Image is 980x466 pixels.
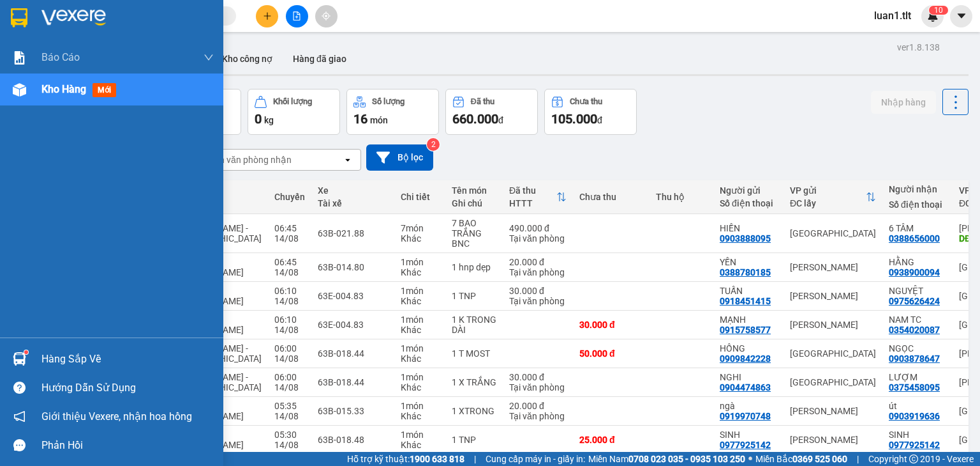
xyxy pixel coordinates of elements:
[783,180,882,214] th: Toggle SortBy
[41,408,192,424] span: Giới thiệu Vexere, nhận hoa hồng
[790,406,876,416] div: [PERSON_NAME]
[274,267,305,277] div: 14/08
[509,286,567,296] div: 30.000 đ
[318,406,388,416] div: 63B-015.33
[588,452,745,466] span: Miền Nam
[509,185,556,196] div: Đã thu
[551,111,597,127] span: 105.000
[755,452,847,466] span: Miền Bắc
[315,5,338,27] button: aim
[864,8,921,24] span: luan1.tlt
[410,454,464,464] strong: 1900 633 818
[790,291,876,301] div: [PERSON_NAME]
[264,115,274,125] span: kg
[509,257,567,267] div: 20.000 đ
[748,456,752,462] span: ⚪️
[929,6,948,15] sup: 10
[401,343,439,353] div: 1 món
[274,223,305,233] div: 06:45
[889,440,940,450] div: 0977925142
[401,401,439,411] div: 1 món
[452,185,496,196] div: Tên món
[720,257,777,267] div: YẾN
[889,315,946,325] div: NAM TC
[720,296,771,306] div: 0918451415
[13,410,26,423] span: notification
[318,348,388,359] div: 63B-018.44
[889,372,946,382] div: LƯỢM
[452,291,496,301] div: 1 TNP
[889,199,946,210] div: Số điện thoại
[720,401,777,411] div: ngà
[318,435,388,445] div: 63B-018.48
[401,382,439,392] div: Khác
[41,378,214,398] div: Hướng dẫn sử dụng
[401,430,439,440] div: 1 món
[318,262,388,272] div: 63B-014.80
[871,91,936,114] button: Nhập hàng
[579,435,643,445] div: 25.000 đ
[934,6,939,15] span: 1
[889,184,946,194] div: Người nhận
[283,43,357,74] button: Hàng đã giao
[792,454,847,464] strong: 0369 525 060
[41,436,214,455] div: Phản hồi
[956,10,967,22] span: caret-down
[720,430,777,440] div: SINH
[318,228,388,238] div: 63B-021.88
[274,401,305,411] div: 05:35
[41,83,86,95] span: Kho hàng
[720,440,771,450] div: 0977925142
[204,153,292,166] div: Chọn văn phòng nhận
[889,343,946,353] div: NGỌC
[286,5,308,27] button: file-add
[318,291,388,301] div: 63E-004.83
[401,286,439,296] div: 1 món
[509,198,556,208] div: HTTT
[889,233,940,244] div: 0388656000
[927,10,939,22] img: icon-new-feature
[346,89,439,135] button: Số lượng16món
[212,43,283,74] button: Kho công nợ
[255,111,262,127] span: 0
[274,257,305,267] div: 06:45
[720,185,777,196] div: Người gửi
[720,315,777,325] div: MẠNH
[274,353,305,364] div: 14/08
[889,325,940,335] div: 0354020087
[509,411,567,421] div: Tại văn phòng
[790,435,876,445] div: [PERSON_NAME]
[318,185,388,196] div: Xe
[452,377,496,387] div: 1 X TRẮNG
[401,440,439,450] div: Khác
[509,223,567,233] div: 490.000 đ
[370,115,388,125] span: món
[401,411,439,421] div: Khác
[204,52,214,63] span: down
[889,257,946,267] div: HẰNG
[452,218,496,249] div: 7 BAO TRẮNG BNC
[318,320,388,330] div: 63E-004.83
[248,89,340,135] button: Khối lượng0kg
[509,233,567,244] div: Tại văn phòng
[274,440,305,450] div: 14/08
[273,97,312,106] div: Khối lượng
[41,49,80,65] span: Báo cáo
[274,372,305,382] div: 06:00
[366,144,433,171] button: Bộ lọc
[486,452,585,466] span: Cung cấp máy in - giấy in:
[889,296,940,306] div: 0975626424
[318,198,388,208] div: Tài xế
[401,192,439,202] div: Chi tiết
[720,267,771,277] div: 0388780185
[857,452,859,466] span: |
[13,439,26,451] span: message
[274,430,305,440] div: 05:30
[509,401,567,411] div: 20.000 đ
[401,296,439,306] div: Khác
[445,89,538,135] button: Đã thu660.000đ
[401,267,439,277] div: Khác
[790,348,876,359] div: [GEOGRAPHIC_DATA]
[274,315,305,325] div: 06:10
[720,343,777,353] div: HỒNG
